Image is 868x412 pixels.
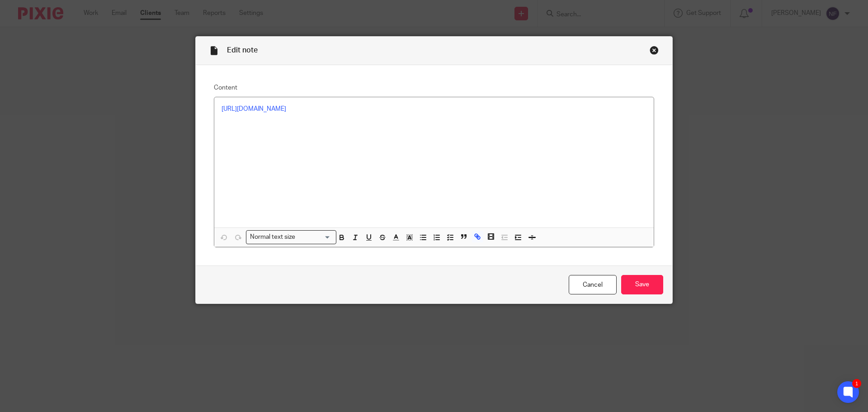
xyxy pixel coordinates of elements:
[222,106,286,112] a: [URL][DOMAIN_NAME]
[298,232,331,242] input: Search for option
[227,47,258,54] span: Edit note
[246,230,336,244] div: Search for option
[569,275,617,294] a: Cancel
[650,46,659,55] div: Close this dialog window
[852,379,861,388] div: 1
[214,83,654,92] label: Content
[248,232,297,242] span: Normal text size
[621,275,663,294] input: Save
